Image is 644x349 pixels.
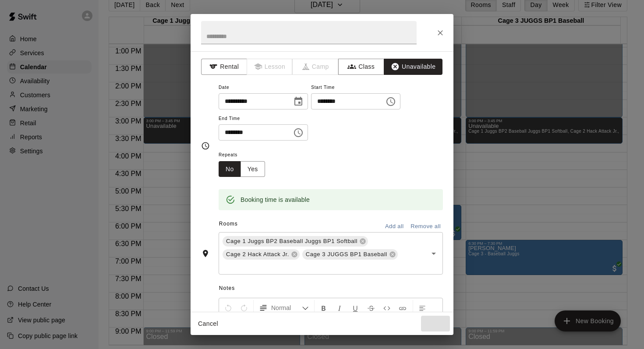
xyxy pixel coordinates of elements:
[348,300,363,316] button: Format Underline
[223,237,361,246] span: Cage 1 Juggs BP2 Baseball Juggs BP1 Softball
[293,59,339,75] span: Camps can only be created in the Services page
[382,93,400,110] button: Choose time, selected time is 3:45 PM
[290,93,307,110] button: Choose date, selected date is Sep 23, 2025
[384,59,442,75] button: Unavailable
[241,192,310,208] div: Booking time is available
[201,141,210,150] svg: Timing
[219,82,308,94] span: Date
[379,300,394,316] button: Insert Code
[408,220,443,233] button: Remove all
[302,249,398,260] div: Cage 3 JUGGS BP1 Baseball
[247,59,293,75] span: Lessons must be created in the Services page first
[194,316,222,332] button: Cancel
[219,282,443,296] span: Notes
[219,221,238,227] span: Rooms
[219,113,308,125] span: End Time
[201,59,247,75] button: Rental
[237,300,251,316] button: Redo
[290,124,307,141] button: Choose time, selected time is 4:45 PM
[364,300,379,316] button: Format Strikethrough
[316,300,331,316] button: Format Bold
[223,249,300,260] div: Cage 2 Hack Attack Jr.
[332,300,347,316] button: Format Italics
[271,303,302,312] span: Normal
[223,250,293,259] span: Cage 2 Hack Attack Jr.
[223,236,368,247] div: Cage 1 Juggs BP2 Baseball Juggs BP1 Softball
[302,250,391,259] span: Cage 3 JUGGS BP1 Baseball
[428,247,440,260] button: Open
[415,300,430,316] button: Left Align
[311,82,400,94] span: Start Time
[338,59,384,75] button: Class
[395,300,410,316] button: Insert Link
[432,25,448,41] button: Close
[219,161,241,177] button: No
[241,161,265,177] button: Yes
[219,149,272,161] span: Repeats
[201,249,210,258] svg: Rooms
[380,220,408,233] button: Add all
[219,161,265,177] div: outlined button group
[221,300,236,316] button: Undo
[255,300,312,316] button: Formatting Options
